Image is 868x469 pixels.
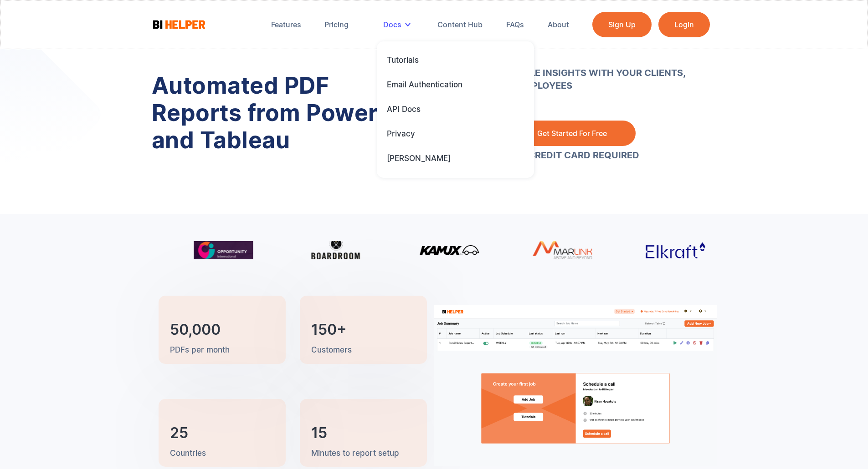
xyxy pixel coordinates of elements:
[387,80,462,90] div: Email Authentication
[170,426,188,440] h3: 25
[170,323,221,337] h3: 50,000
[311,345,352,356] p: Customers
[318,15,355,35] a: Pricing
[387,153,451,163] div: [PERSON_NAME]
[170,448,206,459] p: Countries
[658,12,710,37] a: Login
[311,323,347,337] h3: 150+
[377,15,421,35] div: Docs
[437,20,483,29] div: Content Hub
[382,48,468,73] a: Tutorials
[382,146,468,171] a: [PERSON_NAME]
[500,15,530,35] a: FAQs
[431,15,489,35] a: Content Hub
[170,345,230,356] p: PDFs per month
[387,104,421,114] div: API Docs
[383,20,401,29] div: Docs
[548,20,569,29] div: About
[592,12,652,37] a: Sign Up
[311,426,327,440] h3: 15
[541,15,575,35] a: About
[506,20,524,29] div: FAQs
[382,122,468,146] a: Privacy
[377,35,586,178] nav: Docs
[271,20,301,29] div: Features
[265,15,308,35] a: Features
[387,55,419,65] div: Tutorials
[324,20,349,29] div: Pricing
[382,73,468,97] a: Email Authentication
[311,448,399,459] p: Minutes to report setup
[152,72,421,154] h1: Automated PDF Reports from Power BI and Tableau
[387,129,415,139] div: Privacy
[382,97,468,122] a: API Docs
